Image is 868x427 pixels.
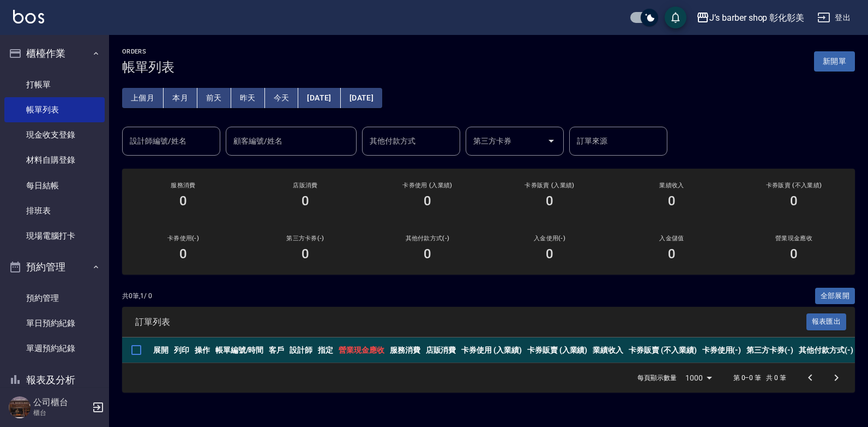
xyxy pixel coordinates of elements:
button: 本月 [164,88,197,108]
p: 第 0–0 筆 共 0 筆 [733,373,786,383]
h3: 0 [546,246,553,262]
th: 列印 [171,337,192,363]
button: 預約管理 [4,253,105,281]
h3: 0 [302,246,309,262]
h3: 0 [668,193,676,209]
a: 單週預約紀錄 [4,336,105,361]
a: 排班表 [4,198,105,223]
th: 服務消費 [387,337,423,363]
h2: 卡券使用 (入業績) [379,182,475,189]
h2: 卡券販賣 (入業績) [502,182,598,189]
h3: 0 [424,246,431,262]
th: 卡券販賣 (不入業績) [626,337,699,363]
button: 今天 [265,88,299,108]
h2: 卡券販賣 (不入業績) [746,182,842,189]
h2: 入金使用(-) [502,235,598,242]
h3: 帳單列表 [122,60,174,75]
button: save [665,7,686,28]
span: 訂單列表 [135,317,806,328]
th: 客戶 [266,337,287,363]
th: 第三方卡券(-) [744,337,796,363]
h3: 0 [790,193,798,209]
h3: 0 [790,246,798,262]
h3: 0 [424,193,431,209]
th: 店販消費 [423,337,459,363]
h2: 卡券使用(-) [135,235,231,242]
a: 打帳單 [4,72,105,97]
th: 其他付款方式(-) [796,337,856,363]
button: 新開單 [814,51,855,72]
th: 帳單編號/時間 [213,337,267,363]
th: 卡券使用 (入業績) [459,337,525,363]
h2: ORDERS [122,48,174,55]
h3: 0 [668,246,676,262]
a: 報表匯出 [806,316,847,327]
h3: 0 [179,193,187,209]
h2: 其他付款方式(-) [379,235,475,242]
button: Open [542,132,560,150]
div: 1000 [681,363,716,393]
h2: 第三方卡券(-) [257,235,353,242]
button: 登出 [813,8,855,28]
button: 前天 [197,88,231,108]
button: 報表匯出 [806,313,847,330]
a: 每日結帳 [4,173,105,198]
button: [DATE] [341,88,382,108]
button: J’s barber shop 彰化彰美 [692,7,809,29]
a: 現場電腦打卡 [4,223,105,248]
div: J’s barber shop 彰化彰美 [709,11,804,25]
button: 昨天 [231,88,265,108]
th: 操作 [192,337,213,363]
p: 每頁顯示數量 [637,373,677,383]
button: 報表及分析 [4,366,105,394]
button: [DATE] [298,88,340,108]
a: 帳單列表 [4,97,105,122]
th: 營業現金應收 [336,337,387,363]
h3: 0 [302,193,309,209]
th: 卡券使用(-) [700,337,744,363]
h2: 營業現金應收 [746,235,842,242]
th: 設計師 [287,337,315,363]
a: 預約管理 [4,286,105,311]
button: 上個月 [122,88,164,108]
th: 卡券販賣 (入業績) [525,337,590,363]
h5: 公司櫃台 [33,397,89,408]
button: 櫃檯作業 [4,39,105,68]
th: 業績收入 [590,337,626,363]
th: 展開 [150,337,171,363]
a: 單日預約紀錄 [4,311,105,336]
th: 指定 [315,337,336,363]
h2: 入金儲值 [624,235,720,242]
h2: 店販消費 [257,182,353,189]
h3: 服務消費 [135,182,231,189]
h3: 0 [179,246,187,262]
a: 現金收支登錄 [4,122,105,147]
img: Person [9,396,31,418]
h2: 業績收入 [624,182,720,189]
a: 材料自購登錄 [4,147,105,173]
p: 櫃台 [33,408,89,418]
a: 新開單 [814,56,855,66]
img: Logo [13,10,44,23]
h3: 0 [546,193,553,209]
p: 共 0 筆, 1 / 0 [122,291,152,301]
button: 全部展開 [815,288,855,305]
